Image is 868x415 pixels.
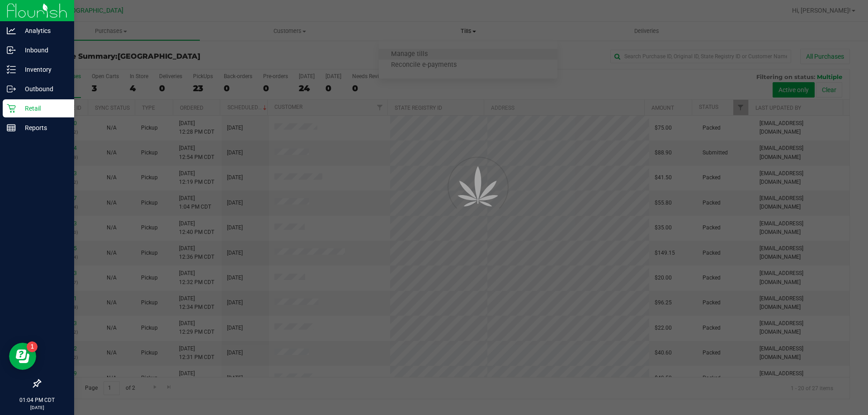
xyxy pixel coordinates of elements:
p: Inbound [16,45,70,56]
p: 01:04 PM CDT [4,396,70,404]
p: Outbound [16,84,70,94]
iframe: Resource center unread badge [27,341,38,352]
p: [DATE] [4,404,70,411]
p: Inventory [16,64,70,75]
inline-svg: Inventory [7,65,16,74]
p: Analytics [16,25,70,36]
p: Reports [16,122,70,133]
inline-svg: Reports [7,123,16,132]
inline-svg: Outbound [7,84,16,93]
inline-svg: Analytics [7,26,16,35]
inline-svg: Inbound [7,46,16,55]
inline-svg: Retail [7,104,16,113]
p: Retail [16,103,70,114]
iframe: Resource center [9,343,36,370]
